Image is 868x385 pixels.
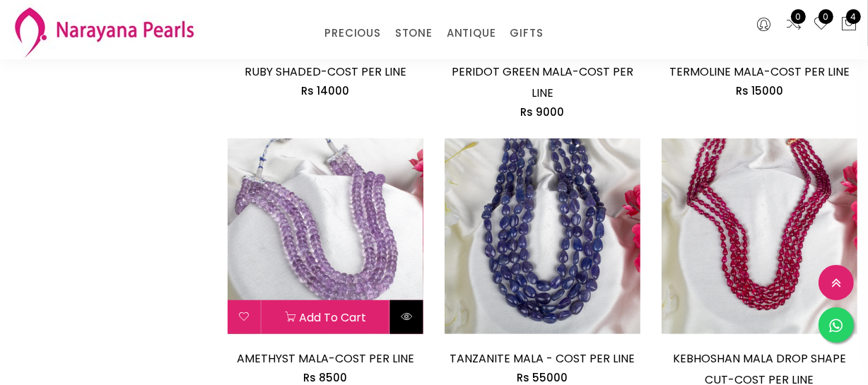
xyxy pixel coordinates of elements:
button: Add to cart [262,300,389,334]
button: 4 [840,16,857,34]
a: PERIDOT GREEN MALA-COST PER LINE [452,64,633,101]
a: AMETHYST MALA-COST PER LINE [237,350,414,367]
a: 0 [785,16,802,34]
a: STONE [395,23,433,44]
a: RUBY SHADED-COST PER LINE [245,64,406,80]
span: Rs 15000 [736,83,783,98]
a: TANZANITE MALA - COST PER LINE [450,350,635,367]
span: 4 [846,9,861,24]
button: Quick View [390,300,423,334]
span: 0 [819,9,833,24]
span: Rs 55000 [517,370,568,385]
span: Rs 8500 [303,370,347,385]
a: 0 [813,16,830,34]
a: TERMOLINE MALA-COST PER LINE [669,64,850,80]
span: Rs 14000 [301,83,349,98]
a: ANTIQUE [447,23,496,44]
a: PRECIOUS [324,23,380,44]
button: Add to wishlist [228,300,261,334]
span: 0 [791,9,806,24]
a: GIFTS [510,23,543,44]
span: Rs 9000 [520,105,564,119]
